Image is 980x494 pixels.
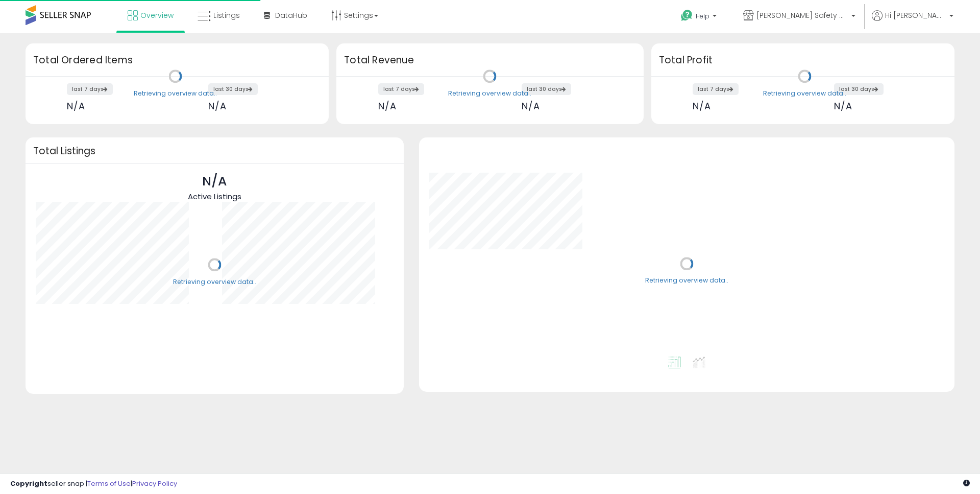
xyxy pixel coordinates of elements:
[763,89,846,98] div: Retrieving overview data..
[673,2,727,33] a: Help
[885,10,946,20] span: Hi [PERSON_NAME]
[448,89,531,98] div: Retrieving overview data..
[134,89,217,98] div: Retrieving overview data..
[140,10,174,20] span: Overview
[645,276,728,286] div: Retrieving overview data..
[696,12,709,20] span: Help
[275,10,307,20] span: DataHub
[872,10,953,33] a: Hi [PERSON_NAME]
[173,277,256,287] div: Retrieving overview data..
[680,9,693,22] i: Get Help
[756,10,848,20] span: [PERSON_NAME] Safety & Supply
[213,10,240,20] span: Listings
